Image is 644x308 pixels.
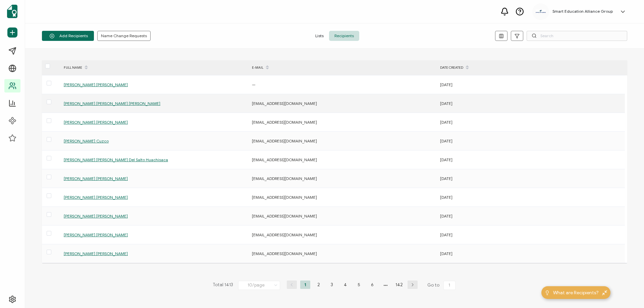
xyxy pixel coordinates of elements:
[440,157,452,162] span: [DATE]
[252,176,317,181] span: [EMAIL_ADDRESS][DOMAIN_NAME]
[64,251,128,256] span: [PERSON_NAME] [PERSON_NAME]
[440,120,452,125] span: [DATE]
[249,62,437,73] div: E-MAIL
[252,82,256,87] span: —
[310,31,329,41] span: Lists
[252,251,317,256] span: [EMAIL_ADDRESS][DOMAIN_NAME]
[440,195,452,200] span: [DATE]
[440,82,452,87] span: [DATE]
[64,195,128,200] span: [PERSON_NAME] [PERSON_NAME]
[64,232,128,237] span: [PERSON_NAME] [PERSON_NAME]
[440,213,452,219] span: [DATE]
[101,34,147,38] span: Name Change Requests
[252,195,317,200] span: [EMAIL_ADDRESS][DOMAIN_NAME]
[64,157,168,162] span: [PERSON_NAME] [PERSON_NAME] Del Salto Huachisaca
[532,232,644,308] iframe: Chat Widget
[440,232,452,237] span: [DATE]
[213,281,233,290] span: Total 1413
[440,251,452,256] span: [DATE]
[440,138,452,143] span: [DATE]
[252,213,317,219] span: [EMAIL_ADDRESS][DOMAIN_NAME]
[64,138,109,143] span: [PERSON_NAME] Cuzco
[252,138,317,143] span: [EMAIL_ADDRESS][DOMAIN_NAME]
[327,281,337,289] li: 3
[64,101,160,106] span: [PERSON_NAME] [PERSON_NAME] [PERSON_NAME]
[527,31,627,41] input: Search
[340,281,351,289] li: 4
[252,157,317,162] span: [EMAIL_ADDRESS][DOMAIN_NAME]
[64,213,128,219] span: [PERSON_NAME] [PERSON_NAME]
[440,176,452,181] span: [DATE]
[427,281,457,290] span: Go to
[7,5,17,18] img: sertifier-logomark-colored.svg
[64,82,128,87] span: [PERSON_NAME] [PERSON_NAME]
[367,281,377,289] li: 6
[64,120,128,125] span: [PERSON_NAME] [PERSON_NAME]
[97,31,151,41] button: Name Change Requests
[252,120,317,125] span: [EMAIL_ADDRESS][DOMAIN_NAME]
[536,9,546,14] img: 111c7b32-d500-4ce1-86d1-718dc6ccd280.jpg
[440,101,452,106] span: [DATE]
[60,62,249,73] div: FULL NAME
[394,281,404,289] li: 142
[64,176,128,181] span: [PERSON_NAME] [PERSON_NAME]
[238,281,280,290] input: Select
[314,281,324,289] li: 2
[354,281,364,289] li: 5
[437,62,625,73] div: DATE CREATED
[42,31,94,41] button: Add Recipients
[252,232,317,237] span: [EMAIL_ADDRESS][DOMAIN_NAME]
[252,101,317,106] span: [EMAIL_ADDRESS][DOMAIN_NAME]
[300,281,310,289] li: 1
[552,9,613,14] h5: Smart Education Alliance Group
[329,31,359,41] span: Recipients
